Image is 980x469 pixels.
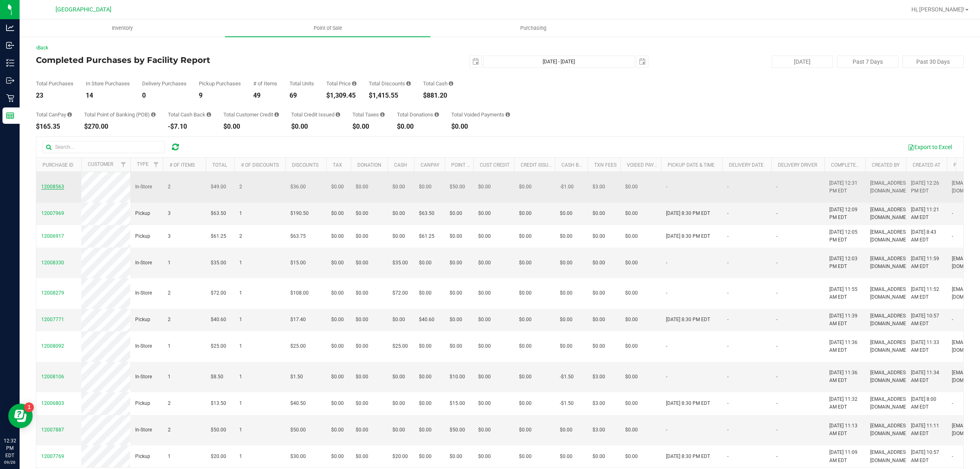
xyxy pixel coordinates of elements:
[480,162,510,168] a: Cust Credit
[239,259,242,267] span: 1
[142,81,187,86] div: Delivery Purchases
[137,161,149,167] a: Type
[212,162,227,168] a: Total
[6,94,14,102] inline-svg: Retail
[369,92,411,99] div: $1,415.55
[36,92,73,99] div: 23
[870,312,910,328] span: [EMAIL_ADDRESS][DOMAIN_NAME]
[211,316,226,324] span: $40.60
[6,24,14,32] inline-svg: Analytics
[666,289,667,297] span: -
[326,81,356,86] div: Total Price
[423,92,453,99] div: $881.20
[478,316,491,324] span: $0.00
[450,342,462,350] span: $0.00
[625,183,638,191] span: $0.00
[902,56,964,68] button: Past 30 Days
[41,400,64,406] span: 12006803
[870,255,910,270] span: [EMAIL_ADDRESS][DOMAIN_NAME]
[356,259,368,267] span: $0.00
[356,400,368,407] span: $0.00
[169,162,195,168] a: # of Items
[239,210,242,217] span: 1
[333,162,342,168] a: Tax
[478,183,491,191] span: $0.00
[239,289,242,297] span: 1
[870,228,910,244] span: [EMAIL_ADDRESS][DOMAIN_NAME]
[625,289,638,297] span: $0.00
[36,112,72,117] div: Total CanPay
[911,369,942,384] span: [DATE] 11:34 AM EDT
[727,259,728,267] span: -
[829,206,860,221] span: [DATE] 12:09 PM EDT
[168,316,171,324] span: 2
[356,342,368,350] span: $0.00
[470,56,481,67] span: select
[450,316,462,324] span: $0.00
[168,289,171,297] span: 2
[449,81,453,86] i: Sum of the successful, non-voided cash payment transactions for all purchases in the date range. ...
[829,369,860,384] span: [DATE] 11:36 AM EDT
[168,373,171,381] span: 1
[727,232,728,240] span: -
[952,316,953,324] span: -
[8,404,33,428] iframe: Resource center
[149,158,163,172] a: Filter
[290,210,309,217] span: $190.50
[666,342,667,350] span: -
[392,259,408,267] span: $35.00
[870,286,910,301] span: [EMAIL_ADDRESS][DOMAIN_NAME]
[356,289,368,297] span: $0.00
[911,206,942,221] span: [DATE] 11:21 AM EDT
[331,210,344,217] span: $0.00
[776,316,777,324] span: -
[560,289,572,297] span: $0.00
[135,259,152,267] span: In-Store
[478,373,491,381] span: $0.00
[450,259,462,267] span: $0.00
[952,232,953,240] span: -
[67,112,72,117] i: Sum of the successful, non-voided CanPay payment transactions for all purchases in the date range.
[41,427,64,433] span: 12007887
[380,112,385,117] i: Sum of the total taxes for all purchases in the date range.
[211,259,226,267] span: $35.00
[392,289,408,297] span: $72.00
[290,289,309,297] span: $108.00
[478,232,491,240] span: $0.00
[625,232,638,240] span: $0.00
[419,232,434,240] span: $61.25
[303,25,353,32] span: Point of Sale
[6,76,14,85] inline-svg: Outbound
[24,402,34,412] iframe: Resource center unread badge
[423,81,453,86] div: Total Cash
[776,373,777,381] span: -
[666,259,667,267] span: -
[625,373,638,381] span: $0.00
[84,112,156,117] div: Total Point of Banking (POB)
[356,373,368,381] span: $0.00
[727,210,728,217] span: -
[911,312,942,328] span: [DATE] 10:57 AM EDT
[20,20,225,37] a: Inventory
[419,259,432,267] span: $0.00
[291,112,340,117] div: Total Credit Issued
[290,81,314,86] div: Total Units
[290,183,306,191] span: $36.00
[911,395,942,411] span: [DATE] 8:00 AM EDT
[666,210,710,217] span: [DATE] 8:30 PM EDT
[6,41,14,49] inline-svg: Inbound
[519,210,532,217] span: $0.00
[592,289,605,297] span: $0.00
[829,179,860,195] span: [DATE] 12:31 PM EDT
[666,232,710,240] span: [DATE] 8:30 PM EDT
[450,183,465,191] span: $50.00
[729,162,764,168] a: Delivery Date
[211,232,226,240] span: $61.25
[776,259,777,267] span: -
[290,259,306,267] span: $15.00
[519,342,532,350] span: $0.00
[101,25,144,32] span: Inventory
[135,342,152,350] span: In-Store
[211,373,223,381] span: $8.50
[356,210,368,217] span: $0.00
